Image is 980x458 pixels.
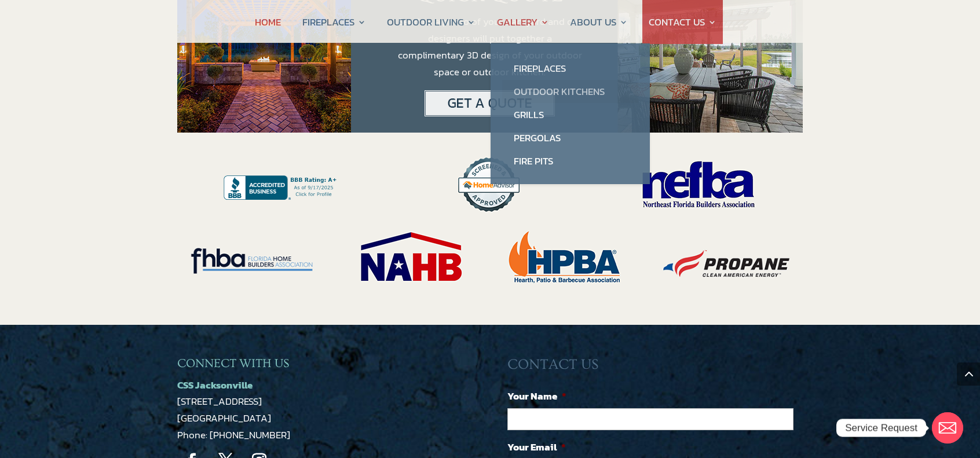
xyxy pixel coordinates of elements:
[507,441,566,453] label: Your Email
[490,221,642,293] img: badges_HPBA
[224,175,339,200] img: Construction Solutions & Supply, LLC BBB Business Review
[438,148,541,221] img: badges_HomeAdvisor
[502,103,638,126] a: Grills
[646,228,803,294] img: badges_Propane
[425,90,555,116] img: Get a Quote for pergola or outdoor kitchens in Jacksonville
[177,394,262,409] a: [STREET_ADDRESS]
[177,357,289,370] span: CONNECT WITH US
[177,427,290,442] a: Phone: [PHONE_NUMBER]
[932,412,963,444] a: Email
[624,148,773,221] img: badges_NEFBA
[397,13,583,90] p: Send us a photo of your backyard and our designers will put together a complimentary 3D design of...
[502,126,638,149] a: Pergolas
[341,221,483,293] img: badges_NAHB
[502,149,638,173] a: Fire Pits
[177,221,334,292] img: badges_FHBA
[507,356,803,379] h3: CONTACT US
[507,390,566,402] label: Your Name
[177,411,271,426] a: [GEOGRAPHIC_DATA]
[502,57,638,80] a: Fireplaces
[177,378,253,393] a: CSS Jacksonville
[502,80,638,103] a: Outdoor Kitchens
